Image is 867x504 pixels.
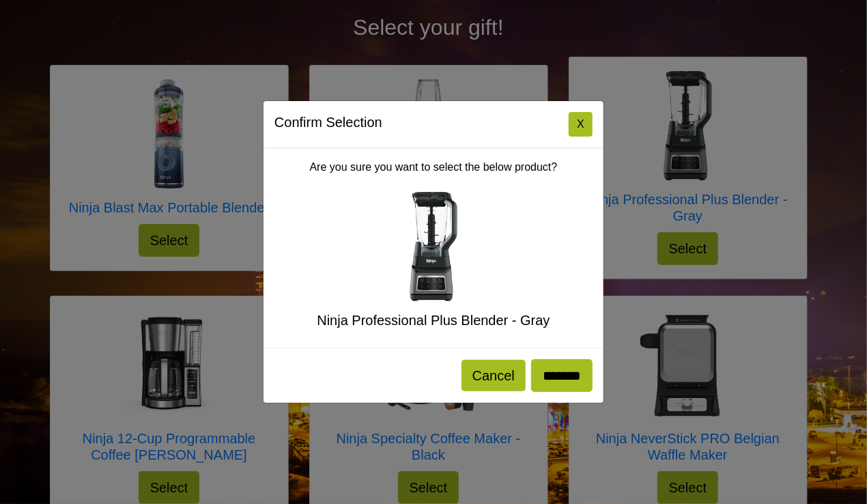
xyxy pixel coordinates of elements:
h5: Confirm Selection [274,112,382,132]
button: Cancel [461,360,526,391]
button: Close [569,112,593,137]
h5: Ninja Professional Plus Blender - Gray [274,312,593,328]
div: Are you sure you want to select the below product? [264,148,603,348]
img: Ninja Professional Plus Blender - Gray [379,192,488,301]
